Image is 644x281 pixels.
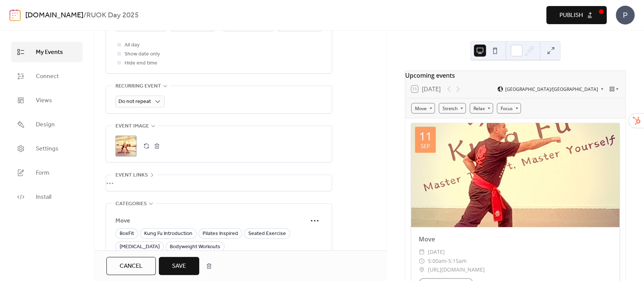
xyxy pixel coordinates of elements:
[428,265,485,274] span: [URL][DOMAIN_NAME]
[172,262,186,271] span: Save
[115,171,148,180] span: Event links
[11,90,83,111] a: Views
[83,8,86,23] b: /
[446,256,448,266] span: -
[25,8,83,23] a: [DOMAIN_NAME]
[159,257,199,275] button: Save
[419,247,425,256] div: ​
[616,6,635,25] div: P
[36,169,49,178] span: Form
[9,9,21,21] img: logo
[106,175,332,191] div: •••
[124,41,140,50] span: All day
[86,8,139,23] b: RUOK Day 2025
[124,50,160,59] span: Show date only
[144,229,192,238] span: Kung Fu Introduction
[36,144,58,154] span: Settings
[411,235,619,244] div: Move
[405,71,626,80] div: Upcoming events
[546,6,607,24] button: Publish
[203,229,238,238] span: Pilates Inspired
[124,59,157,68] span: Hide end time
[11,66,83,86] a: Connect
[248,229,286,238] span: Seated Exercise
[419,131,432,142] div: 11
[115,82,161,91] span: Recurring event
[106,257,156,275] button: Cancel
[118,97,151,107] span: Do not repeat
[120,262,143,271] span: Cancel
[421,143,430,149] div: Sep
[120,243,160,252] span: [MEDICAL_DATA]
[170,243,220,252] span: Bodyweight Workouts
[11,42,83,62] a: My Events
[120,229,134,238] span: BoxFit
[428,256,446,266] span: 5:00am
[36,120,55,129] span: Design
[419,256,425,266] div: ​
[36,48,63,57] span: My Events
[36,72,59,81] span: Connect
[115,122,149,131] span: Event image
[428,247,445,256] span: [DATE]
[448,256,467,266] span: 5:15am
[11,138,83,159] a: Settings
[115,200,147,209] span: Categories
[11,114,83,135] a: Design
[419,265,425,274] div: ​
[505,87,598,91] span: [GEOGRAPHIC_DATA]/[GEOGRAPHIC_DATA]
[36,193,51,202] span: Install
[11,187,83,207] a: Install
[115,217,307,226] span: Move
[115,135,137,157] div: ;
[11,163,83,183] a: Form
[559,11,583,20] span: Publish
[36,96,52,105] span: Views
